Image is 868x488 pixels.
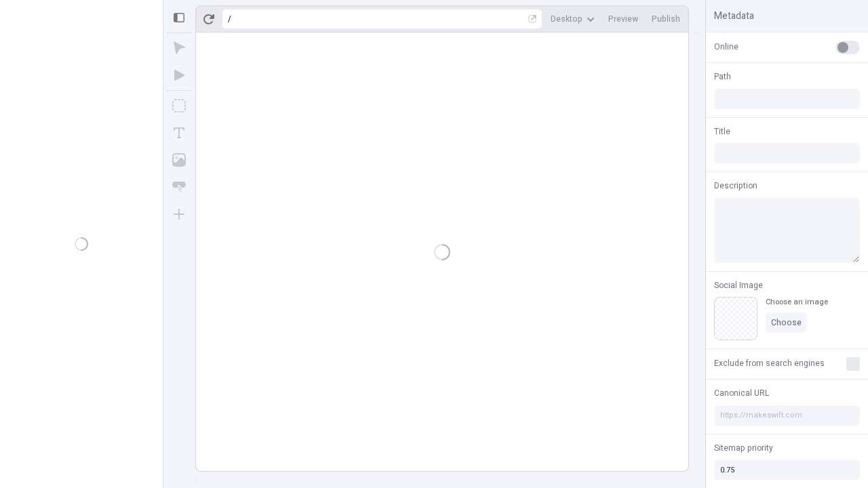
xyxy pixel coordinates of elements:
[714,387,769,399] span: Canonical URL
[167,94,191,118] button: Box
[771,317,802,328] span: Choose
[545,9,600,29] button: Desktop
[714,125,730,138] span: Title
[167,121,191,145] button: Text
[646,9,686,29] button: Publish
[167,148,191,172] button: Image
[766,297,828,307] div: Choose an image
[167,175,191,199] button: Button
[714,357,825,369] span: Exclude from search engines
[652,14,680,24] span: Publish
[766,312,807,333] button: Choose
[714,279,763,291] span: Social Image
[603,9,644,29] button: Preview
[714,442,773,454] span: Sitemap priority
[608,14,638,24] span: Preview
[714,70,731,83] span: Path
[228,14,231,24] div: /
[551,14,583,24] span: Desktop
[714,41,738,53] span: Online
[714,405,860,426] input: https://makeswift.com
[714,180,757,192] span: Description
